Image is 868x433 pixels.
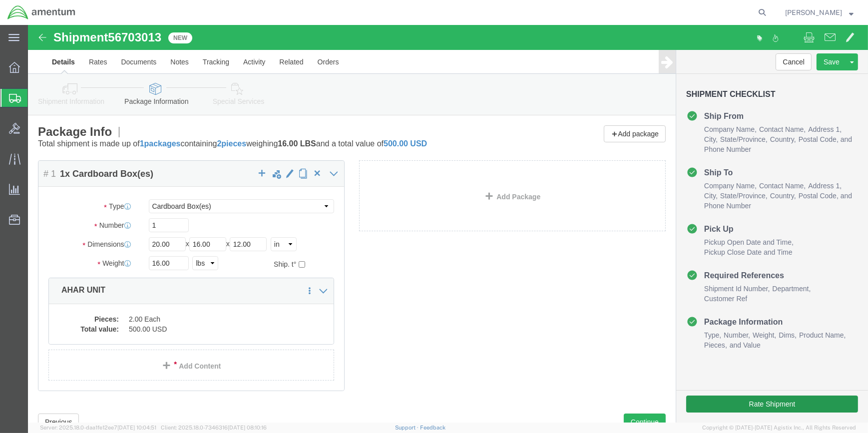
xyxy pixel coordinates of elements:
span: Server: 2025.18.0-daa1fe12ee7 [40,425,156,431]
a: Support [395,425,420,431]
span: Copyright © [DATE]-[DATE] Agistix Inc., All Rights Reserved [702,424,856,432]
span: Donald Frederiksen [785,7,842,18]
iframe: FS Legacy Container [28,25,868,423]
img: logo [7,5,76,20]
span: [DATE] 08:10:16 [228,425,267,431]
span: Client: 2025.18.0-7346316 [161,425,267,431]
button: [PERSON_NAME] [785,6,854,18]
span: [DATE] 10:04:51 [117,425,156,431]
a: Feedback [420,425,445,431]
